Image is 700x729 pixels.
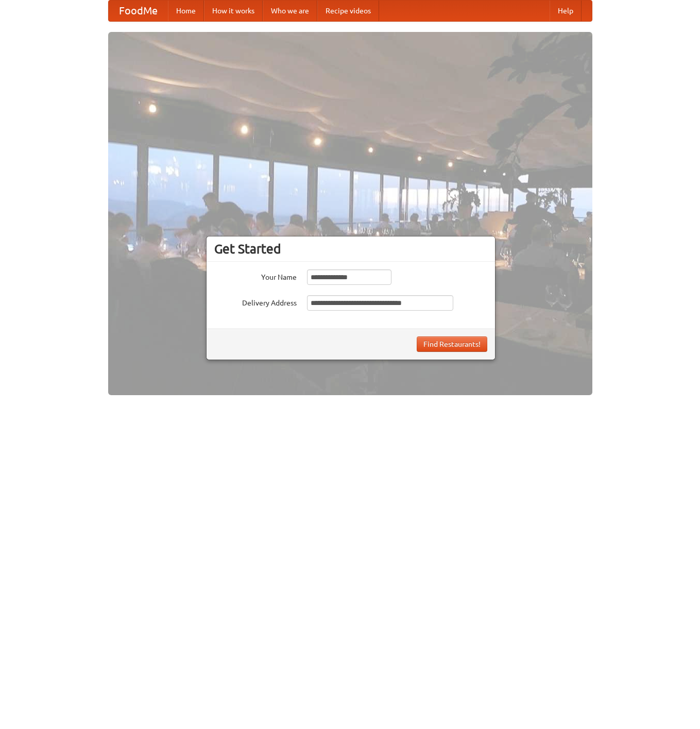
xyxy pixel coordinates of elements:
label: Delivery Address [214,295,297,308]
a: Recipe videos [317,1,379,21]
button: Find Restaurants! [417,336,487,352]
h3: Get Started [214,241,487,257]
a: Home [168,1,204,21]
a: Who we are [263,1,317,21]
label: Your Name [214,269,297,282]
a: How it works [204,1,263,21]
a: Help [550,1,582,21]
a: FoodMe [109,1,168,21]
